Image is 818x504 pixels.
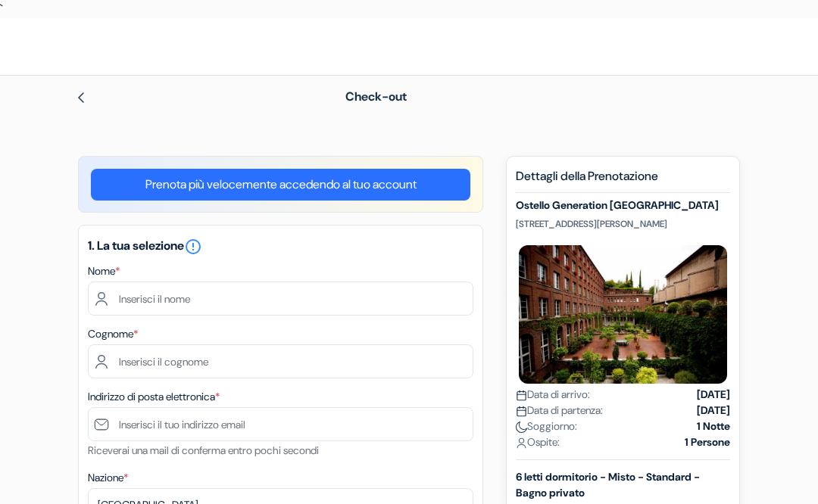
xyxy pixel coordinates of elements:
[88,470,128,486] label: Nazione
[88,326,138,342] label: Cognome
[88,344,473,378] input: Inserisci il cognome
[516,422,527,433] img: moon.svg
[516,387,590,403] span: Data di arrivo:
[88,282,473,316] input: Inserisci il nome
[75,92,87,104] img: left_arrow.svg
[88,263,120,279] label: Nome
[516,199,730,212] h5: Ostello Generation [GEOGRAPHIC_DATA]
[184,238,202,256] i: error_outline
[88,443,319,457] small: Riceverai una mail di conferma entro pochi secondi
[697,418,730,434] strong: 1 Notte
[685,434,730,450] strong: 1 Persone
[516,169,730,193] h5: Dettagli della Prenotazione
[516,470,700,499] b: 6 letti dormitorio - Misto - Standard - Bagno privato
[18,33,208,60] img: OstelliDellaGioventu.com
[516,418,577,434] span: Soggiorno:
[516,390,527,401] img: calendar.svg
[516,406,527,417] img: calendar.svg
[516,437,527,449] img: user_icon.svg
[697,403,730,418] strong: [DATE]
[88,407,473,441] input: Inserisci il tuo indirizzo email
[516,218,730,230] p: [STREET_ADDRESS][PERSON_NAME]
[516,403,603,418] span: Data di partenza:
[91,169,470,201] a: Prenota più velocemente accedendo al tuo account
[184,238,202,254] a: error_outline
[516,434,560,450] span: Ospite:
[88,389,220,405] label: Indirizzo di posta elettronica
[697,387,730,403] strong: [DATE]
[345,89,407,104] span: Check-out
[88,238,473,256] h5: 1. La tua selezione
